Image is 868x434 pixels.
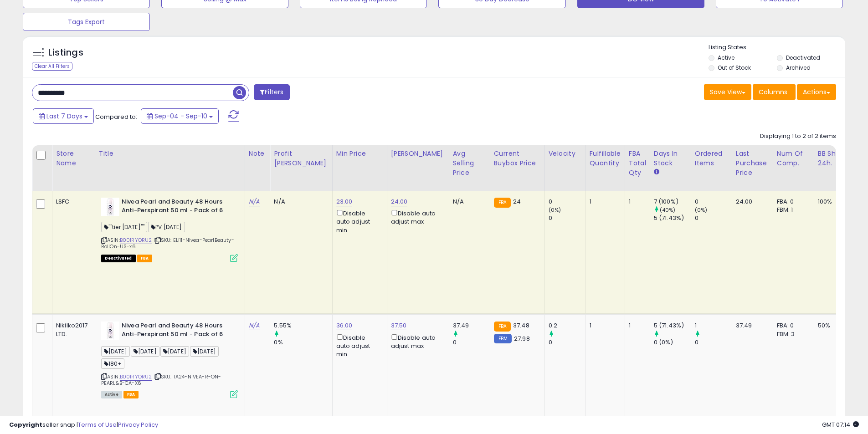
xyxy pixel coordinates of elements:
span: [DATE] [160,346,189,357]
div: Ordered Items [695,149,728,168]
div: Avg Selling Price [453,149,486,178]
span: PV [DATE] [148,222,185,232]
b: Nivea Pearl and Beauty 48 Hours Anti-Perspirant 50 ml - Pack of 6 [122,198,232,217]
label: Out of Stock [718,64,751,71]
div: 5.55% [274,322,332,330]
small: (0%) [695,206,708,214]
div: 5 (71.43%) [654,214,691,222]
div: Nikilko2017 LTD. [56,322,88,338]
span: Last 7 Days [46,112,82,121]
span: Sep-04 - Sep-10 [154,112,207,121]
div: Current Buybox Price [494,149,541,168]
img: 31y9aWZouEL._SL40_.jpg [101,322,119,340]
span: 2025-09-18 07:14 GMT [822,420,859,429]
img: 31y9aWZouEL._SL40_.jpg [101,198,119,216]
div: 1 [629,198,643,206]
button: Sep-04 - Sep-10 [141,108,219,124]
a: 24.00 [391,197,408,206]
div: N/A [274,198,325,206]
div: 0 [695,198,732,206]
b: Nivea Pearl and Beauty 48 Hours Anti-Perspirant 50 ml - Pack of 6 [122,322,232,341]
button: Columns [753,84,796,100]
div: Title [99,149,241,158]
div: Fulfillable Quantity [590,149,621,168]
span: 27.98 [514,334,530,343]
span: 24 [513,197,521,206]
span: 37.48 [513,321,529,330]
a: B001RYORU2 [120,236,152,244]
span: ""tier [DATE]"" [101,222,147,232]
div: 0 [453,338,490,347]
div: Store Name [56,149,91,168]
a: B001RYORU2 [120,373,152,381]
div: FBM: 3 [777,330,807,338]
small: FBM [494,334,512,343]
div: 24.00 [736,198,766,206]
div: Min Price [336,149,383,158]
div: Last Purchase Price [736,149,769,178]
div: 37.49 [736,322,766,330]
div: 0.2 [549,322,586,330]
div: ASIN: [101,322,238,397]
div: Displaying 1 to 2 of 2 items [760,132,836,141]
p: Listing States: [709,43,845,52]
label: Archived [786,64,811,71]
small: FBA [494,198,511,208]
a: 23.00 [336,197,353,206]
div: 5 (71.43%) [654,322,691,330]
span: | SKU: ELI11-Nivea-PearlBeauty-RollOn-US-x6 [101,236,234,250]
span: Columns [759,87,787,97]
div: Disable auto adjust min [336,332,380,359]
span: [DATE] [101,346,130,357]
small: Days In Stock. [654,168,659,176]
div: Days In Stock [654,149,687,168]
a: 37.50 [391,321,407,330]
label: Active [718,54,734,61]
div: ASIN: [101,198,238,261]
a: N/A [249,197,260,206]
span: [DATE] [190,346,219,357]
a: Privacy Policy [118,420,158,429]
span: [DATE] [131,346,159,357]
div: Disable auto adjust min [336,208,380,235]
div: Clear All Filters [32,62,72,71]
div: 0 (0%) [654,338,691,347]
div: 7 (100%) [654,198,691,206]
a: Terms of Use [78,420,117,429]
span: FBA [123,391,139,398]
div: Profit [PERSON_NAME] [274,149,328,168]
div: 50% [818,322,848,330]
div: 0 [695,338,732,347]
span: FBA [137,255,153,262]
a: N/A [249,321,260,330]
button: Save View [704,84,751,100]
strong: Copyright [9,420,42,429]
div: 1 [629,322,643,330]
div: seller snap | | [9,421,158,429]
span: All listings that are unavailable for purchase on Amazon for any reason other than out-of-stock [101,255,136,262]
div: 1 [695,322,732,330]
div: Velocity [549,149,582,158]
div: 0 [549,214,586,222]
div: N/A [453,198,483,206]
div: 100% [818,198,848,206]
label: Deactivated [786,54,820,61]
button: Actions [797,84,836,100]
button: Last 7 Days [33,108,94,124]
div: 0 [549,338,586,347]
small: (0%) [549,206,561,214]
div: Note [249,149,267,158]
div: FBA: 0 [777,198,807,206]
div: FBM: 1 [777,206,807,214]
span: Compared to: [95,112,137,121]
div: 1 [590,198,618,206]
div: LSFC [56,198,88,206]
div: 0% [274,338,332,347]
div: [PERSON_NAME] [391,149,445,158]
small: FBA [494,322,511,332]
div: Disable auto adjust max [391,332,442,350]
span: | SKU: TA24-NIVEA-R-ON-PEARL&B-CA-X6 [101,373,221,387]
div: 1 [590,322,618,330]
span: 180+ [101,358,125,369]
div: Num of Comp. [777,149,810,168]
